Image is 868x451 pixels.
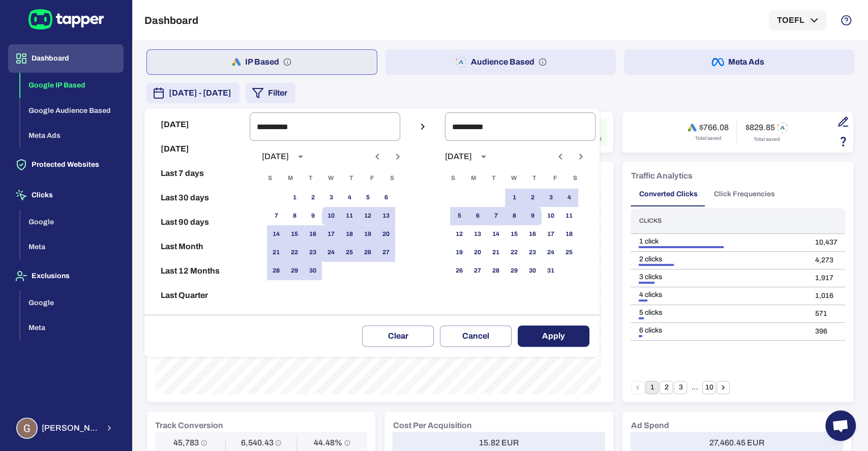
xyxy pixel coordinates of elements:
button: 18 [340,225,358,244]
button: 29 [505,262,523,280]
button: 30 [304,262,322,280]
button: 12 [358,207,377,225]
span: Monday [464,168,483,189]
span: Saturday [383,168,401,189]
button: 18 [560,225,578,244]
button: 13 [377,207,395,225]
button: 14 [487,225,505,244]
button: 17 [322,225,340,244]
span: Thursday [525,168,544,189]
div: [DATE] [262,152,289,162]
button: 24 [322,244,340,262]
button: Last Month [148,234,246,259]
button: Last 7 days [148,161,246,186]
button: 15 [505,225,523,244]
button: Next month [572,148,589,165]
button: 4 [340,189,358,207]
button: 27 [468,262,487,280]
div: Open chat [825,410,856,441]
button: 24 [542,244,560,262]
button: [DATE] [148,137,246,161]
button: 20 [377,225,395,244]
span: Monday [281,168,300,189]
button: Cancel [440,325,512,347]
button: 22 [285,244,304,262]
button: 7 [487,207,505,225]
button: 9 [304,207,322,225]
button: 6 [468,207,487,225]
button: 26 [358,244,377,262]
button: 17 [542,225,560,244]
button: 5 [358,189,377,207]
button: 21 [487,244,505,262]
button: 19 [358,225,377,244]
button: 29 [285,262,304,280]
button: 11 [340,207,358,225]
button: 23 [523,244,542,262]
button: 4 [560,189,578,207]
button: 15 [285,225,304,244]
button: 30 [523,262,542,280]
button: Last 90 days [148,210,246,234]
button: 23 [304,244,322,262]
button: 31 [542,262,560,280]
button: 9 [523,207,542,225]
button: 12 [450,225,468,244]
button: 3 [542,189,560,207]
button: 28 [267,262,285,280]
button: 22 [505,244,523,262]
span: Friday [363,168,381,189]
button: 28 [487,262,505,280]
button: 16 [523,225,542,244]
button: 6 [377,189,395,207]
button: 21 [267,244,285,262]
button: 11 [560,207,578,225]
span: Friday [546,168,564,189]
button: 3 [322,189,340,207]
button: Clear [362,325,434,347]
span: Sunday [261,168,279,189]
button: calendar view is open, switch to year view [475,148,492,165]
button: 20 [468,244,487,262]
span: Wednesday [505,168,523,189]
button: Last 30 days [148,186,246,210]
button: 1 [285,189,304,207]
button: 27 [377,244,395,262]
button: Last 12 Months [148,259,246,283]
button: 10 [542,207,560,225]
button: Next month [389,148,406,165]
button: Previous month [552,148,569,165]
button: 8 [505,207,523,225]
button: Apply [518,325,589,347]
button: calendar view is open, switch to year view [292,148,309,165]
button: Last Quarter [148,283,246,308]
button: 25 [340,244,358,262]
div: [DATE] [445,152,472,162]
button: 16 [304,225,322,244]
span: Tuesday [485,168,503,189]
button: 8 [285,207,304,225]
button: 14 [267,225,285,244]
button: Reset [148,308,246,332]
button: Previous month [369,148,386,165]
span: Wednesday [322,168,340,189]
button: 2 [523,189,542,207]
span: Sunday [444,168,462,189]
button: 26 [450,262,468,280]
button: 5 [450,207,468,225]
button: 19 [450,244,468,262]
button: 1 [505,189,523,207]
span: Tuesday [302,168,320,189]
button: 2 [304,189,322,207]
span: Saturday [566,168,584,189]
button: 7 [267,207,285,225]
button: 10 [322,207,340,225]
button: 25 [560,244,578,262]
button: [DATE] [148,112,246,137]
button: 13 [468,225,487,244]
span: Thursday [342,168,361,189]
